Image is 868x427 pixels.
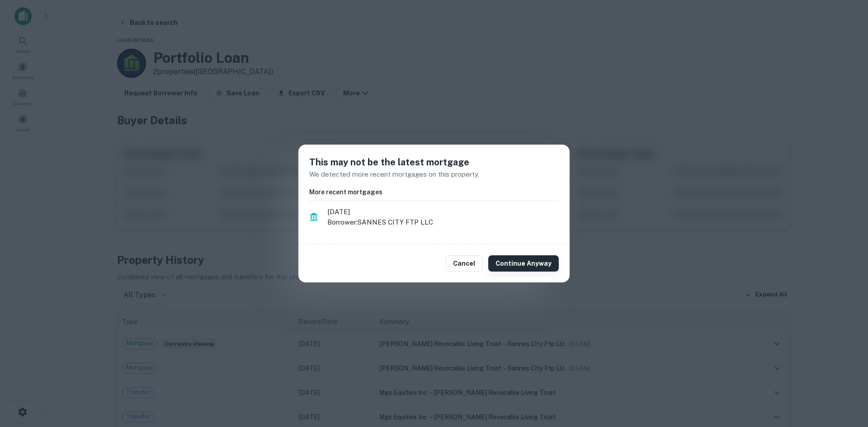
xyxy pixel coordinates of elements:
p: We detected more recent mortgages on this property. [309,169,559,180]
h5: This may not be the latest mortgage [309,155,559,169]
button: Continue Anyway [488,255,559,272]
p: Borrower: SANNES CITY FTP LLC [327,217,559,228]
span: [DATE] [327,206,559,217]
button: Cancel [446,255,483,272]
iframe: Chat Widget [823,326,868,369]
h6: More recent mortgages [309,187,559,197]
